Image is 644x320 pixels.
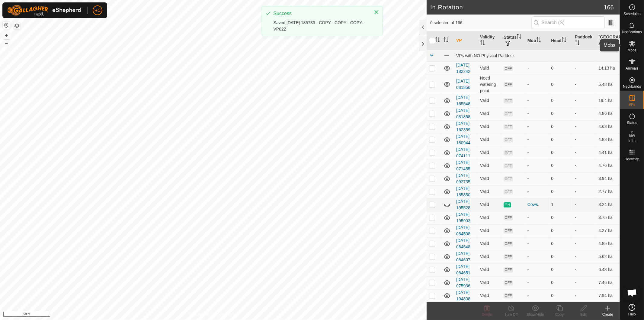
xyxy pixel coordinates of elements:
[549,31,572,50] th: Head
[549,263,572,276] td: 0
[478,133,501,146] td: Valid
[572,198,596,211] td: -
[549,237,572,250] td: 0
[456,290,470,301] a: [DATE] 194808
[527,149,546,156] div: -
[629,103,635,106] span: VPs
[478,276,501,289] td: Valid
[478,250,501,263] td: Valid
[3,40,10,47] button: –
[456,147,470,158] a: [DATE] 074111
[572,211,596,224] td: -
[444,38,448,43] p-sorticon: Activate to sort
[562,38,566,43] p-sorticon: Activate to sort
[478,185,501,198] td: Valid
[596,312,620,317] div: Create
[596,159,620,172] td: 4.76 ha
[7,5,83,16] img: Gallagher Logo
[572,312,596,317] div: Edit
[456,212,470,223] a: [DATE] 195903
[523,312,547,317] div: Show/Hide
[95,7,101,14] span: RC
[499,312,523,317] div: Turn Off
[596,185,620,198] td: 2.77 ha
[504,293,513,299] span: OFF
[549,75,572,94] td: 0
[504,98,513,103] span: OFF
[456,238,470,249] a: [DATE] 084548
[549,185,572,198] td: 0
[596,31,620,50] th: [GEOGRAPHIC_DATA] Area
[572,120,596,133] td: -
[549,172,572,185] td: 0
[549,133,572,146] td: 0
[596,263,620,276] td: 6.43 ha
[478,62,501,75] td: Valid
[572,146,596,159] td: -
[480,41,485,46] p-sorticon: Activate to sort
[627,121,637,125] span: Status
[549,94,572,107] td: 0
[572,237,596,250] td: -
[527,279,546,286] div: -
[572,159,596,172] td: -
[501,31,525,50] th: Status
[549,62,572,75] td: 0
[454,31,478,50] th: VP
[456,134,470,145] a: [DATE] 180944
[478,237,501,250] td: Valid
[549,198,572,211] td: 1
[527,97,546,104] div: -
[527,81,546,88] div: -
[478,211,501,224] td: Valid
[575,41,580,46] p-sorticon: Activate to sort
[596,146,620,159] td: 4.41 ha
[620,302,644,318] a: Help
[549,276,572,289] td: 0
[478,107,501,120] td: Valid
[478,31,501,50] th: Validity
[608,41,613,46] p-sorticon: Activate to sort
[628,139,636,143] span: Infra
[504,111,513,116] span: OFF
[527,240,546,247] div: -
[13,22,21,29] button: Map Layers
[478,146,501,159] td: Valid
[572,172,596,185] td: -
[527,266,546,273] div: -
[549,107,572,120] td: 0
[527,136,546,143] div: -
[596,237,620,250] td: 4.85 ha
[596,198,620,211] td: 3.24 ha
[572,107,596,120] td: -
[596,62,620,75] td: 14.13 ha
[504,163,513,168] span: OFF
[596,276,620,289] td: 7.46 ha
[596,75,620,94] td: 5.48 ha
[504,228,513,233] span: OFF
[478,224,501,237] td: Valid
[628,48,636,52] span: Mobs
[549,120,572,133] td: 0
[549,250,572,263] td: 0
[456,186,470,197] a: [DATE] 185850
[532,16,605,29] input: Search (S)
[572,276,596,289] td: -
[527,253,546,260] div: -
[572,62,596,75] td: -
[456,108,470,119] a: [DATE] 081858
[504,137,513,142] span: OFF
[456,121,470,132] a: [DATE] 162359
[572,133,596,146] td: -
[572,31,596,50] th: Paddock
[504,280,513,286] span: OFF
[625,157,639,161] span: Heatmap
[517,35,521,40] p-sorticon: Activate to sort
[456,95,470,106] a: [DATE] 165548
[572,94,596,107] td: -
[572,289,596,302] td: -
[274,20,368,32] div: Saved [DATE] 185733 - COPY - COPY - COPY-VP022
[549,211,572,224] td: 0
[527,227,546,234] div: -
[626,67,639,70] span: Animals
